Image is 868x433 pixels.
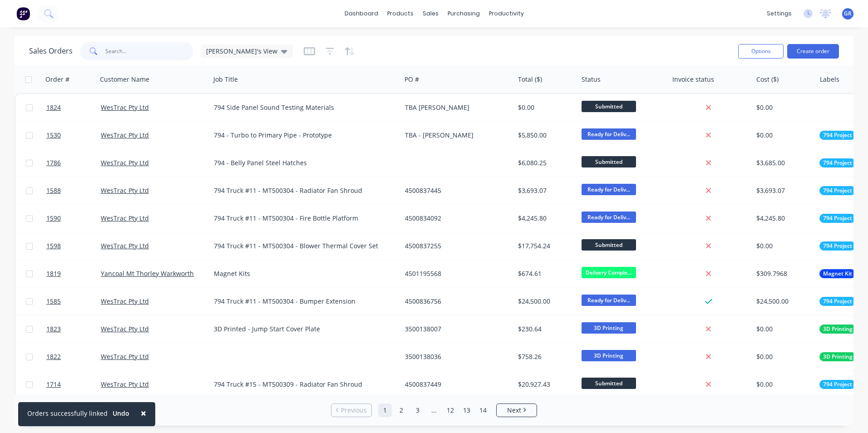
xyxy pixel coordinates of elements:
img: Factory [16,7,30,20]
div: $230.64 [518,325,572,334]
div: $0.00 [756,131,810,140]
div: purchasing [443,7,484,20]
a: WesTrac Pty Ltd [101,352,149,361]
div: products [383,7,418,20]
span: Submitted [582,101,636,112]
a: WesTrac Pty Ltd [101,158,149,167]
div: $0.00 [756,325,810,334]
span: 3D Printing [823,352,853,361]
span: 1598 [46,241,61,251]
a: Yancoal Mt Thorley Warkworth [101,269,194,278]
button: 794 Project [819,380,856,389]
span: 1786 [46,158,61,167]
div: $4,245.80 [518,214,572,223]
a: 1786 [46,149,101,177]
span: 794 Project [823,297,852,306]
div: $24,500.00 [756,297,810,306]
div: Cost ($) [756,75,779,84]
span: 1588 [46,186,61,195]
div: $5,850.00 [518,131,572,140]
span: Ready for Deliv... [582,295,636,306]
a: WesTrac Pty Ltd [101,186,149,195]
div: 4500837449 [405,380,506,389]
a: 1588 [46,177,101,204]
a: WesTrac Pty Ltd [101,131,149,139]
div: 4500837445 [405,186,506,195]
a: Page 13 [460,403,473,417]
span: GR [844,10,852,18]
div: Orders successfully linked [27,408,108,418]
span: Previous [341,406,367,415]
a: WesTrac Pty Ltd [101,214,149,222]
div: $0.00 [756,241,810,251]
a: WesTrac Pty Ltd [101,103,149,112]
ul: Pagination [327,403,541,417]
span: 794 Project [823,241,852,251]
a: Page 1 is your current page [378,403,392,417]
a: 1824 [46,94,101,121]
a: 1714 [46,371,101,398]
a: WesTrac Pty Ltd [101,325,149,333]
a: dashboard [340,7,383,20]
span: Magnet Kit [823,269,852,278]
span: 1822 [46,352,61,361]
button: Create order [787,44,839,59]
span: Submitted [582,156,636,167]
span: Ready for Deliv... [582,212,636,223]
span: Ready for Deliv... [582,128,636,140]
a: 1590 [46,205,101,232]
button: Options [738,44,784,59]
div: Labels [820,75,839,84]
div: $20,927.43 [518,380,572,389]
div: Invoice status [672,75,714,84]
div: 794 Truck #11 - MT500304 - Blower Thermal Cover Set [214,241,388,251]
a: Page 14 [476,403,490,417]
span: 3D Printing [582,350,636,361]
div: 3500138036 [405,352,506,361]
span: 1714 [46,380,61,389]
a: 1819 [46,260,101,287]
a: 1530 [46,122,101,149]
span: × [141,407,146,419]
div: $17,754.24 [518,241,572,251]
a: Page 3 [411,403,424,417]
a: Page 2 [395,403,408,417]
span: 3D Printing [823,325,853,334]
span: [PERSON_NAME]'s View [206,46,277,56]
div: 4500834092 [405,214,506,223]
div: Customer Name [100,75,149,84]
span: 1585 [46,297,61,306]
a: WesTrac Pty Ltd [101,380,149,389]
a: Previous page [331,406,371,415]
div: 4500837255 [405,241,506,251]
a: WesTrac Pty Ltd [101,241,149,250]
span: 1824 [46,103,61,112]
div: 794 Truck #11 - MT500304 - Radiator Fan Shroud [214,186,388,195]
div: settings [762,7,796,20]
div: 794 Side Panel Sound Testing Materials [214,103,388,112]
div: Job Title [213,75,238,84]
div: 4501195568 [405,269,506,278]
div: 4500836756 [405,297,506,306]
div: sales [418,7,443,20]
div: $4,245.80 [756,214,810,223]
span: Submitted [582,378,636,389]
a: Page 12 [444,403,457,417]
span: 794 Project [823,158,852,167]
span: Ready for Deliv... [582,184,636,195]
div: $3,685.00 [756,158,810,167]
div: TBA - [PERSON_NAME] [405,131,506,140]
div: 794 Truck #11 - MT500304 - Bumper Extension [214,297,388,306]
button: 3D Printing [819,325,856,334]
span: 1530 [46,131,61,140]
span: 1819 [46,269,61,278]
span: 794 Project [823,186,852,195]
button: Undo [108,407,134,420]
span: 1590 [46,214,61,223]
div: $0.00 [518,103,572,112]
div: $3,693.07 [756,186,810,195]
div: TBA [PERSON_NAME] [405,103,506,112]
span: Next [507,406,521,415]
div: $6,080.25 [518,158,572,167]
span: 3D Printing [582,322,636,334]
